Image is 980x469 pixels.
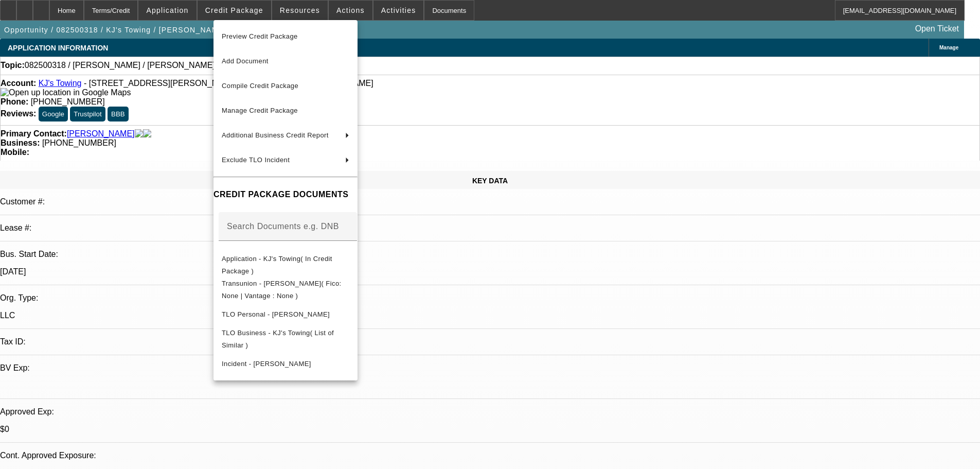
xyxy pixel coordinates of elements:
[227,222,339,231] mat-label: Search Documents e.g. DNB
[213,327,358,352] button: TLO Business - KJ's Towing( List of Similar )
[213,277,358,302] button: Transunion - Schexnayder, Carl( Fico: None | Vantage : None )
[222,255,332,275] span: Application - KJ's Towing( In Credit Package )
[222,156,290,164] span: Exclude TLO Incident
[222,329,334,349] span: TLO Business - KJ's Towing( List of Similar )
[213,352,358,376] button: Incident - Schexnayder, Carl
[222,32,298,40] span: Preview Credit Package
[222,57,269,65] span: Add Document
[222,131,329,139] span: Additional Business Credit Report
[213,302,358,327] button: TLO Personal - Schexnayder, Carl
[222,82,298,90] span: Compile Credit Package
[222,310,330,318] span: TLO Personal - [PERSON_NAME]
[222,280,342,300] span: Transunion - [PERSON_NAME]( Fico: None | Vantage : None )
[213,253,358,277] button: Application - KJ's Towing( In Credit Package )
[222,107,298,114] span: Manage Credit Package
[213,188,358,201] h4: CREDIT PACKAGE DOCUMENTS
[222,360,311,368] span: Incident - [PERSON_NAME]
